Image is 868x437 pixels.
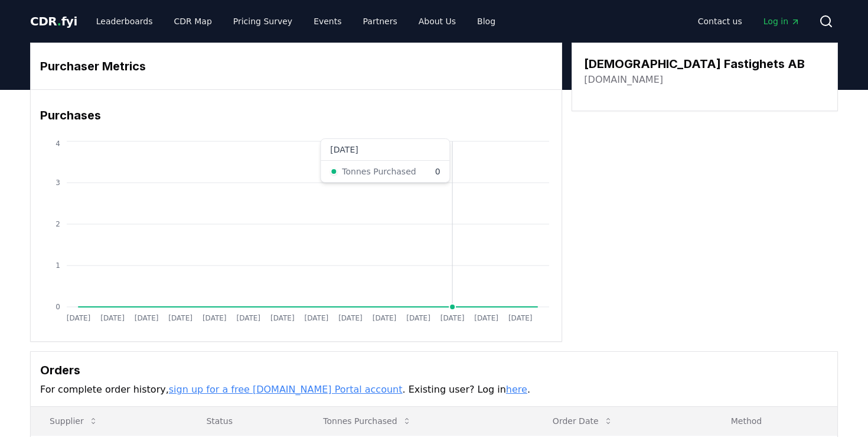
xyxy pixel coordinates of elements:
[56,140,60,148] tspan: 4
[40,383,828,397] p: For complete order history, . Existing user? Log in .
[543,409,622,433] button: Order Date
[338,314,363,322] tspan: [DATE]
[87,11,162,32] a: Leaderboards
[30,14,77,28] span: CDR fyi
[40,106,552,124] h3: Purchases
[236,314,260,322] tspan: [DATE]
[197,415,295,427] p: Status
[67,314,91,322] tspan: [DATE]
[406,314,430,322] tspan: [DATE]
[270,314,295,322] tspan: [DATE]
[57,14,61,28] span: .
[56,303,60,311] tspan: 0
[30,13,77,30] a: CDR.fyi
[754,11,810,32] a: Log in
[224,11,302,32] a: Pricing Survey
[584,55,805,73] h3: [DEMOGRAPHIC_DATA] Fastighets AB
[722,415,828,427] p: Method
[508,314,533,322] tspan: [DATE]
[165,11,221,32] a: CDR Map
[56,261,60,270] tspan: 1
[506,384,527,395] a: here
[40,57,552,75] h3: Purchaser Metrics
[87,11,505,32] nav: Main
[304,11,351,32] a: Events
[203,314,227,322] tspan: [DATE]
[763,15,800,27] span: Log in
[56,220,60,228] tspan: 2
[135,314,159,322] tspan: [DATE]
[100,314,125,322] tspan: [DATE]
[468,11,505,32] a: Blog
[314,409,420,433] button: Tonnes Purchased
[40,361,828,379] h3: Orders
[354,11,407,32] a: Partners
[688,11,752,32] a: Contact us
[584,73,663,87] a: [DOMAIN_NAME]
[169,384,403,395] a: sign up for a free [DOMAIN_NAME] Portal account
[305,314,329,322] tspan: [DATE]
[40,409,107,433] button: Supplier
[56,179,60,187] tspan: 3
[409,11,465,32] a: About Us
[168,314,192,322] tspan: [DATE]
[474,314,498,322] tspan: [DATE]
[440,314,465,322] tspan: [DATE]
[688,11,810,32] nav: Main
[373,314,397,322] tspan: [DATE]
